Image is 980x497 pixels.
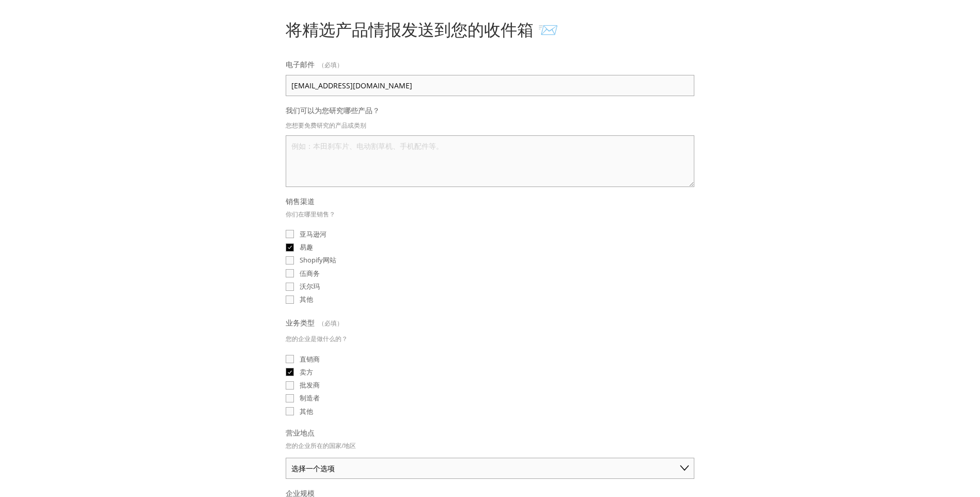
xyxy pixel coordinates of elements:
[286,355,294,363] input: 直销商
[318,316,343,331] span: （必填）
[286,428,315,438] span: 营业地点
[300,393,320,403] span: 制造者
[286,458,694,479] select: 营业地点
[286,59,315,70] span: 电子邮件
[300,269,320,278] span: 伍商务
[286,318,315,328] span: 业务类型
[300,242,313,252] span: 易趣
[286,230,294,238] input: 亚马逊河
[286,407,294,415] input: 其他
[286,368,294,376] input: 卖方
[286,243,294,252] input: 易趣
[286,118,694,133] p: 您想要免费研究的产品或类别
[286,438,356,454] p: 您的企业所在的国家/地区
[286,207,335,222] p: 你们在哪里销售？
[300,282,320,291] span: 沃尔玛
[286,283,294,291] input: 沃尔玛
[286,269,294,277] input: 伍商务
[286,105,380,116] span: 我们可以为您研究哪些产品？
[286,394,294,402] input: 制造者
[300,367,313,377] span: 卖方
[300,354,320,364] span: 直销商
[286,331,348,347] p: 您的企业是做什么的？
[300,229,326,239] span: 亚马逊河
[300,294,313,304] span: 其他
[286,196,315,207] span: 销售渠道
[300,380,320,390] span: 批发商
[286,381,294,390] input: 批发商
[318,57,343,73] span: （必填）
[286,20,694,39] h1: 将精选产品情报发送到您的收件箱 📨
[300,407,313,416] span: 其他
[286,296,294,304] input: 其他
[286,256,294,265] input: Shopify网站
[300,255,336,265] span: Shopify网站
